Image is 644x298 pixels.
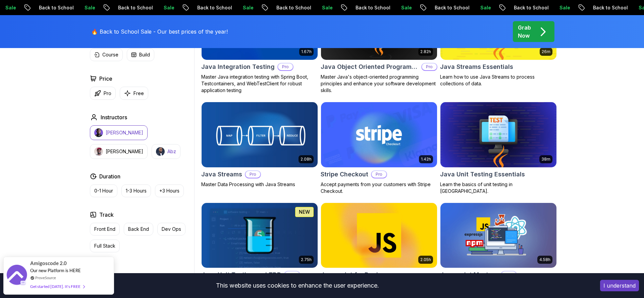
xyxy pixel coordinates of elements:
p: NEW [299,209,310,215]
p: 2.08h [301,157,312,162]
p: 26m [542,49,550,54]
p: Pro [104,90,111,97]
h2: Java Streams Essentials [440,62,513,72]
h2: Duration [99,172,120,180]
p: Back to School [271,4,317,11]
h2: Track [99,211,114,219]
p: Course [102,51,118,58]
img: Java Unit Testing and TDD card [202,203,318,268]
h2: Javascript for Beginners [321,270,395,280]
button: Build [127,48,154,61]
img: instructor img [156,147,165,156]
button: Full Stack [90,240,120,252]
p: Master Java's object-oriented programming principles and enhance your software development skills. [321,74,437,94]
img: Stripe Checkout card [321,102,437,167]
p: Back to School [192,4,237,11]
button: Pro [90,87,116,100]
h2: Java Object Oriented Programming [321,62,419,72]
img: Java Streams card [202,102,318,167]
p: 2.05h [420,257,431,262]
p: Back to School [350,4,396,11]
p: Front End [94,226,115,232]
p: [PERSON_NAME] [106,129,143,136]
p: +3 Hours [159,187,179,194]
h2: Javascript Mastery [440,270,498,280]
a: Java Unit Testing Essentials card38mJava Unit Testing EssentialsLearn the basics of unit testing ... [440,102,557,195]
h2: Java Unit Testing and TDD [201,270,281,280]
p: Sale [237,4,259,11]
p: Pro [285,271,300,278]
p: Master Data Processing with Java Streams [201,181,318,188]
button: Front End [90,223,120,236]
p: Master Java integration testing with Spring Boot, Testcontainers, and WebTestClient for robust ap... [201,74,318,94]
button: instructor img[PERSON_NAME] [90,144,148,159]
p: Back to School [113,4,158,11]
p: Pro [372,171,386,178]
a: Java Streams card2.08hJava StreamsProMaster Data Processing with Java Streams [201,102,318,188]
img: instructor img [94,128,103,137]
button: 0-1 Hour [90,184,117,197]
p: Back End [128,226,149,232]
button: Free [120,87,148,100]
img: instructor img [94,147,103,156]
img: Java Unit Testing Essentials card [440,102,556,167]
img: provesource social proof notification image [7,265,27,287]
p: Sale [158,4,180,11]
p: Back to School [588,4,633,11]
a: ProveSource [35,275,56,281]
button: +3 Hours [155,184,184,197]
p: Sale [554,4,576,11]
a: Javascript for Beginners card2.05hJavascript for BeginnersLearn JavaScript essentials for creatin... [321,203,437,295]
button: Dev Ops [157,223,185,236]
p: 0-1 Hour [94,187,113,194]
p: Sale [79,4,101,11]
p: Build [139,51,150,58]
div: This website uses cookies to enhance the user experience. [5,278,590,293]
p: Dev Ops [162,226,181,232]
p: 38m [541,157,550,162]
p: 1-3 Hours [126,187,147,194]
p: Sale [475,4,496,11]
p: Learn the basics of unit testing in [GEOGRAPHIC_DATA]. [440,181,557,195]
p: Sale [317,4,338,11]
h2: Price [99,75,112,83]
div: Get started [DATE]. It's FREE [30,283,85,290]
p: 🔥 Back to School Sale - Our best prices of the year! [91,28,228,36]
h2: Instructors [101,113,127,121]
button: instructor imgAbz [152,144,180,159]
span: Amigoscode 2.0 [30,259,67,267]
button: Accept cookies [600,280,639,291]
p: Free [133,90,144,97]
button: 1-3 Hours [121,184,151,197]
p: 1.67h [301,49,312,54]
img: Javascript Mastery card [440,203,556,268]
p: Back to School [34,4,79,11]
p: 2.75h [301,257,312,262]
button: Course [90,48,123,61]
a: Stripe Checkout card1.42hStripe CheckoutProAccept payments from your customers with Stripe Checkout. [321,102,437,195]
p: Full Stack [94,243,115,249]
h2: Java Unit Testing Essentials [440,170,525,179]
button: Back End [124,223,153,236]
p: Grab Now [518,24,531,40]
p: 1.42h [421,157,431,162]
p: Accept payments from your customers with Stripe Checkout. [321,181,437,195]
p: Pro [501,271,516,278]
img: Javascript for Beginners card [321,203,437,268]
p: Back to School [508,4,554,11]
button: instructor img[PERSON_NAME] [90,125,148,140]
p: [PERSON_NAME] [106,148,143,155]
a: Javascript Mastery card4.58hJavascript MasteryProAdvanced JavaScript training for web development... [440,203,557,295]
p: Sale [396,4,417,11]
p: 4.58h [539,257,550,262]
span: Our new Platform is HERE [30,268,81,273]
p: Learn how to use Java Streams to process collections of data. [440,74,557,87]
p: Pro [278,63,293,70]
h2: Java Streams [201,170,242,179]
p: Pro [422,63,437,70]
h2: Java Integration Testing [201,62,275,72]
p: Pro [246,171,260,178]
p: Abz [167,148,176,155]
p: 2.82h [420,49,431,54]
p: Back to School [429,4,475,11]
